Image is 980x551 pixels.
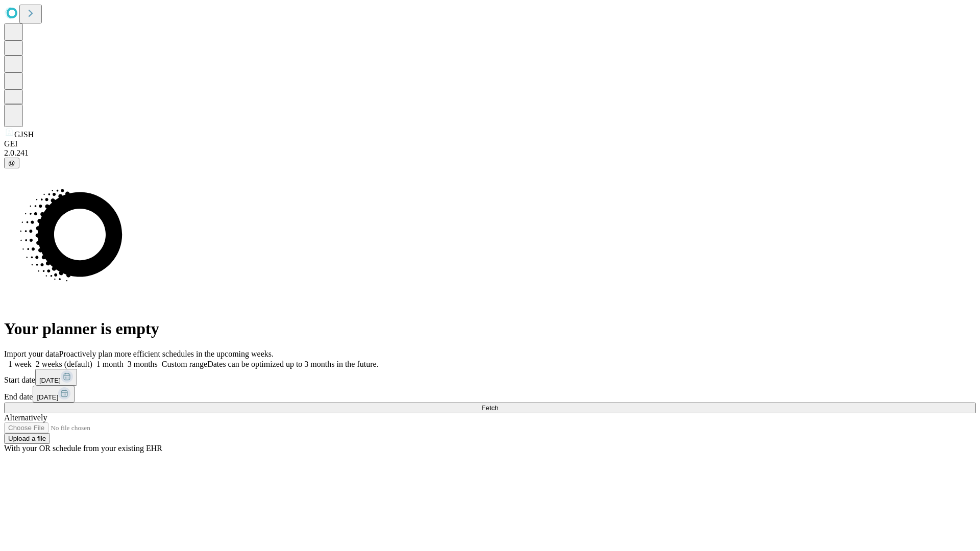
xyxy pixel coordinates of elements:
div: 2.0.241 [4,148,976,158]
div: GEI [4,139,976,148]
button: Fetch [4,403,976,413]
span: Fetch [481,404,498,412]
h1: Your planner is empty [4,319,976,338]
span: Custom range [162,360,207,368]
span: GJSH [14,130,34,139]
button: [DATE] [33,386,75,403]
button: Upload a file [4,433,50,444]
div: Start date [4,369,976,386]
span: Dates can be optimized up to 3 months in the future. [207,360,378,368]
span: [DATE] [39,377,61,384]
span: Import your data [4,349,59,358]
span: 2 weeks (default) [36,360,92,368]
span: [DATE] [37,393,58,401]
span: 1 week [8,360,32,368]
span: With your OR schedule from your existing EHR [4,444,162,453]
span: Proactively plan more efficient schedules in the upcoming weeks. [59,349,274,358]
button: [DATE] [35,369,77,386]
span: Alternatively [4,413,47,422]
div: End date [4,386,976,403]
span: 3 months [128,360,158,368]
button: @ [4,158,19,168]
span: 1 month [96,360,124,368]
span: @ [8,159,15,167]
